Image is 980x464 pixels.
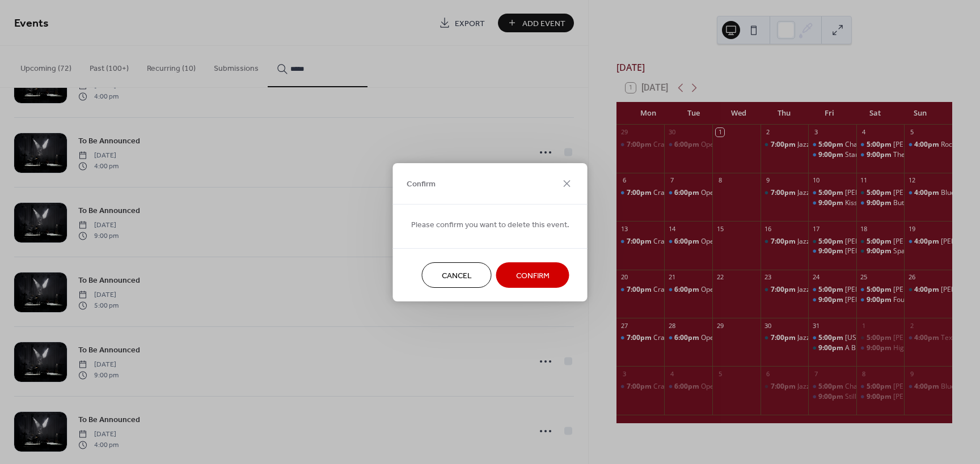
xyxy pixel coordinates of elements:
[442,270,472,282] span: Cancel
[411,219,569,231] span: Please confirm you want to delete this event.
[516,270,550,282] span: Confirm
[422,262,492,288] button: Cancel
[407,178,436,190] span: Confirm
[496,262,569,288] button: Confirm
